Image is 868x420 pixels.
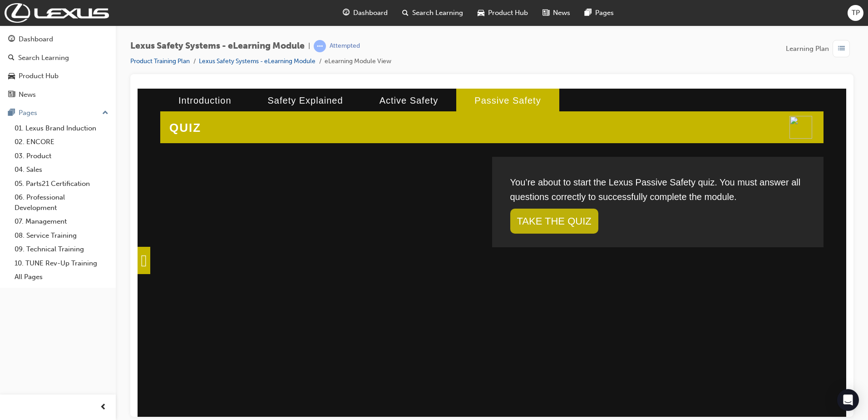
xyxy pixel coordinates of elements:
a: 05. Parts21 Certification [11,177,112,191]
div: Product Hub [19,71,59,81]
a: news-iconNews [535,4,577,22]
span: news-icon [8,91,15,99]
span: Dashboard [353,8,388,18]
span: Lexus Safety Systems - eLearning Module [130,41,305,51]
span: guage-icon [343,7,350,19]
span: car-icon [478,7,484,19]
div: Attempted [330,42,360,50]
a: Lexus Safety Systems - eLearning Module [199,57,316,65]
span: prev-icon [100,402,107,413]
span: list-icon [838,43,845,55]
a: guage-iconDashboard [335,4,395,22]
button: Pages [4,105,112,121]
a: Product Training Plan [130,57,190,65]
span: Learning Plan [786,44,829,54]
a: 06. Professional Development [11,190,112,215]
a: pages-iconPages [577,4,621,22]
span: search-icon [402,7,409,19]
span: guage-icon [8,35,15,44]
span: Pages [595,8,614,18]
div: Open Intercom Messenger [837,389,859,411]
span: car-icon [8,72,15,80]
a: Product Hub [4,68,112,85]
span: Search Learning [412,8,463,18]
div: Search Learning [18,53,69,63]
button: Learning Plan [786,40,853,57]
span: News [553,8,570,18]
span: pages-icon [585,7,592,19]
a: 04. Sales [11,163,112,177]
li: eLearning Module View [325,56,391,67]
span: news-icon [542,7,549,19]
span: pages-icon [8,109,15,117]
h2: QUIZ [23,23,73,56]
a: 09. Technical Training [11,242,112,256]
a: Search Learning [4,50,112,66]
span: TP [852,8,860,18]
span: Product Hub [488,8,528,18]
a: News [4,86,112,103]
button: DashboardSearch LearningProduct HubNews [4,29,112,105]
div: News [19,90,36,100]
span: learningRecordVerb_ATTEMPT-icon [314,40,326,52]
a: TAKE THE QUIZ [373,120,461,145]
a: All Pages [11,270,112,284]
a: 10. TUNE Rev-Up Training [11,256,112,270]
button: TP [848,5,863,21]
a: 08. Service Training [11,229,112,243]
span: search-icon [8,54,15,62]
a: car-iconProduct Hub [470,4,535,22]
a: 02. ENCORE [11,135,112,149]
a: 07. Management [11,215,112,229]
img: none.png [652,27,675,50]
div: Pages [19,108,37,118]
a: search-iconSearch Learning [395,4,470,22]
div: You’re about to start the Lexus Passive Safety quiz. You must answer all questions correctly to s... [373,86,668,125]
img: Trak [5,3,109,23]
a: 01. Lexus Brand Induction [11,121,112,135]
a: Dashboard [4,31,112,48]
span: up-icon [102,107,108,119]
span: | [308,41,310,51]
div: Dashboard [19,34,53,45]
a: 03. Product [11,149,112,163]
